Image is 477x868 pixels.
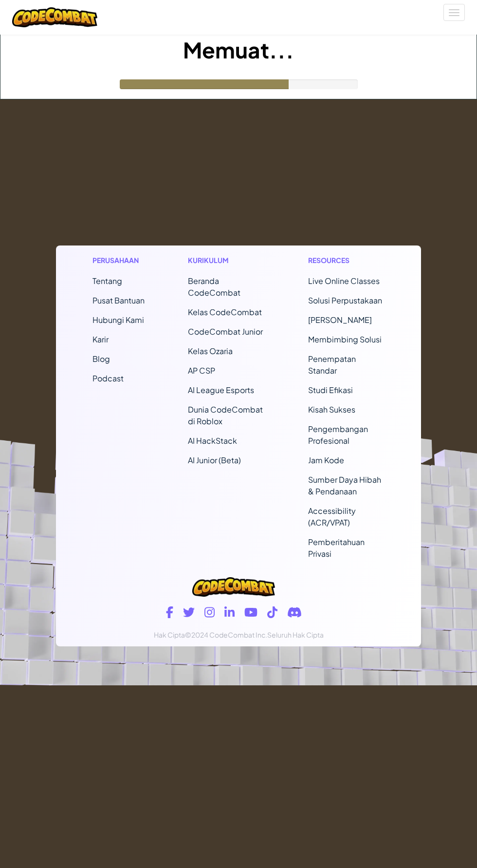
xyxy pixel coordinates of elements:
[308,385,353,395] a: Studi Efikasi
[308,255,385,265] h1: Resources
[185,630,267,639] span: ©2024 CodeCombat Inc.
[308,315,372,325] a: [PERSON_NAME]
[92,334,109,344] a: Karir
[308,404,355,415] span: Kisah Sukses
[12,7,97,27] img: CodeCombat logo
[308,424,368,446] a: Pengembangan Profesional
[308,474,381,496] a: Sumber Daya Hibah & Pendanaan
[188,455,241,465] a: AI Junior (Beta)
[92,373,124,383] a: Podcast
[188,385,254,395] a: AI League Esports
[188,365,215,376] a: AP CSP
[308,354,356,376] a: Penempatan Standar
[188,255,265,265] h1: Kurikulum
[92,295,145,305] a: Pusat Bantuan
[308,276,380,286] a: Live Online Classes
[188,276,240,298] span: Beranda CodeCombat
[188,346,233,356] a: Kelas Ozaria
[92,315,144,325] span: Hubungi Kami
[92,255,145,265] h1: Perusahaan
[308,334,382,344] a: Membimbing Solusi
[308,455,344,465] a: Jam Kode
[267,630,324,639] span: Seluruh Hak Cipta
[92,354,110,364] a: Blog
[0,35,477,65] h1: Memuat...
[188,326,263,337] a: CodeCombat Junior
[192,577,275,597] img: CodeCombat logo
[154,630,185,639] span: Hak Cipta
[188,435,237,446] a: AI HackStack
[308,537,365,559] a: Pemberitahuan Privasi
[308,506,356,528] a: Accessibility (ACR/VPAT)
[92,276,122,286] a: Tentang
[188,307,262,317] a: Kelas CodeCombat
[308,295,382,305] a: Solusi Perpustakaan
[188,404,263,426] a: Dunia CodeCombat di Roblox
